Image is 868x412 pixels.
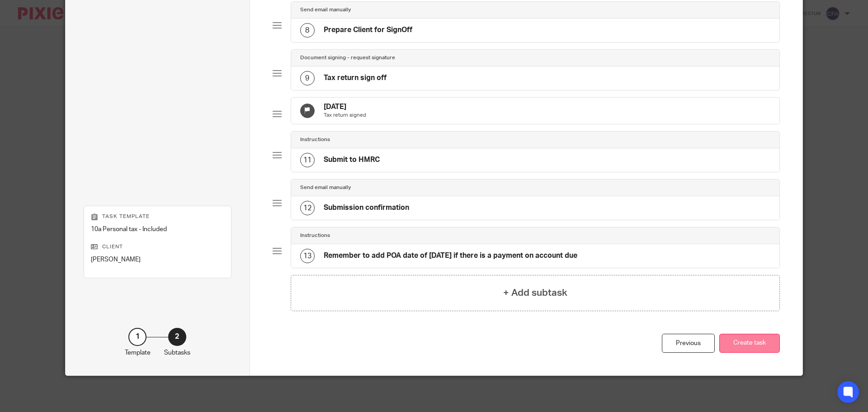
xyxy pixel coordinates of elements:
[300,71,315,85] div: 9
[300,6,351,14] h4: Send email manually
[128,328,146,346] div: 1
[324,203,409,213] h4: Submission confirmation
[300,23,315,38] div: 8
[324,112,366,119] p: Tax return signed
[324,102,366,112] h4: [DATE]
[300,249,315,263] div: 13
[662,334,715,353] div: Previous
[300,232,330,239] h4: Instructions
[719,334,780,353] button: Create task
[91,213,224,220] p: Task template
[324,155,380,165] h4: Submit to HMRC
[91,243,224,251] p: Client
[324,251,577,260] h4: Remember to add POA date of [DATE] if there is a payment on account due
[300,184,351,191] h4: Send email manually
[324,73,387,83] h4: Tax return sign off
[300,136,330,143] h4: Instructions
[324,25,412,35] h4: Prepare Client for SignOff
[168,328,186,346] div: 2
[300,201,315,215] div: 12
[300,153,315,167] div: 11
[503,286,567,300] h4: + Add subtask
[91,255,224,264] p: [PERSON_NAME]
[300,54,395,62] h4: Document signing - request signature
[164,348,190,357] p: Subtasks
[125,348,151,357] p: Template
[91,225,224,234] p: 10a Personal tax - Included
